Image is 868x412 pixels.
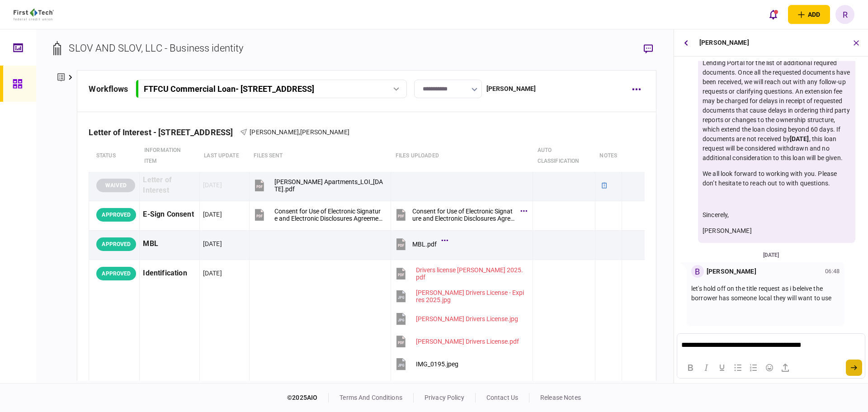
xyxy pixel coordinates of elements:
div: Margaret Apartments_LOI_08.26.25.pdf [274,178,383,193]
a: contact us [486,394,518,401]
div: APPROVED [96,267,136,280]
span: , [299,128,300,136]
div: APPROVED [96,208,136,222]
div: MBL [143,234,196,254]
a: terms and conditions [340,394,402,401]
th: Information item [140,140,199,172]
div: Drivers license Joe Miketo 2025.pdf [416,266,525,281]
div: [PERSON_NAME] [699,29,749,56]
strong: [DATE] [790,135,809,142]
th: last update [199,140,249,172]
button: Margaret Apartments_LOI_08.26.25.pdf [253,175,383,195]
button: John Curran Drivers License.jpg [394,308,518,329]
button: Italic [698,361,714,374]
div: Jim Miketo Drivers License - Expires 2025.jpg [416,289,525,303]
th: status [89,140,140,172]
button: Underline [714,361,730,374]
button: Numbered list [746,361,761,374]
div: FTFCU Commercial Loan - [STREET_ADDRESS] [144,84,314,94]
div: 06:48 [825,267,840,276]
div: Consent for Use of Electronic Signature and Electronic Disclosures Agreement Editable.pdf [274,208,383,222]
div: Letter of Interest [143,175,196,196]
div: [DATE] [678,250,864,260]
p: Sincerely, [703,210,851,220]
div: B [691,265,704,278]
button: Bold [683,361,698,374]
button: Jim Miketo Drivers License - Expires 2025.jpg [394,286,525,306]
div: Letter of Interest - [STREET_ADDRESS] [89,128,240,137]
button: IMG_0195.jpeg [394,354,458,374]
div: [DATE] [203,210,222,219]
div: Identification [143,263,196,284]
span: [PERSON_NAME] [300,128,349,136]
button: Consent for Use of Electronic Signature and Electronic Disclosures Agreement Editable.pdf [394,204,525,225]
button: Bullet list [730,361,745,374]
p: We all look forward to working with you. Please don’t hesitate to reach out to with questions. [703,169,851,188]
img: client company logo [14,9,54,20]
div: WAIVED [96,179,135,192]
th: files sent [249,140,391,172]
div: John Curran Drivers License.jpg [416,315,518,322]
button: open adding identity options [788,5,830,24]
div: [DATE] [203,180,222,189]
div: Shawn Buckley Drivers License.pdf [416,338,519,345]
div: [DATE] [203,269,222,278]
div: MBL.pdf [412,241,437,248]
div: [PERSON_NAME] [486,84,536,94]
div: Consent for Use of Electronic Signature and Electronic Disclosures Agreement Editable.pdf [412,208,516,222]
button: R [835,5,854,24]
p: Please reference the First Tech Commercial Lending Portal for the list of additional required doc... [703,49,851,163]
button: MBL.pdf [394,234,446,254]
div: IMG_0195.jpeg [416,360,458,368]
span: [PERSON_NAME] [250,128,299,136]
p: [PERSON_NAME] [703,226,851,236]
div: © 2025 AIO [287,393,329,403]
button: Drivers license Joe Miketo 2025.pdf [394,263,525,284]
div: [DATE] [203,239,222,248]
div: E-Sign Consent [143,204,196,225]
th: notes [595,140,622,172]
div: workflows [89,83,128,95]
div: [PERSON_NAME] [707,267,756,276]
button: Emojis [762,361,777,374]
th: auto classification [533,140,595,172]
th: Files uploaded [391,140,533,172]
div: SLOV AND SLOV, LLC - Business identity [69,41,243,56]
button: open notifications list [764,5,783,24]
button: Consent for Use of Electronic Signature and Electronic Disclosures Agreement Editable.pdf [253,204,383,225]
button: FTFCU Commercial Loan- [STREET_ADDRESS] [136,80,407,98]
button: IMG_0194.jpeg [394,376,458,397]
iframe: Rich Text Area [677,334,864,357]
p: let's hold off on the title request as i beleive the borrower has someone local they will want to... [691,284,840,303]
a: privacy policy [425,394,464,401]
a: release notes [540,394,581,401]
button: Shawn Buckley Drivers License.pdf [394,331,519,351]
div: APPROVED [96,237,136,251]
